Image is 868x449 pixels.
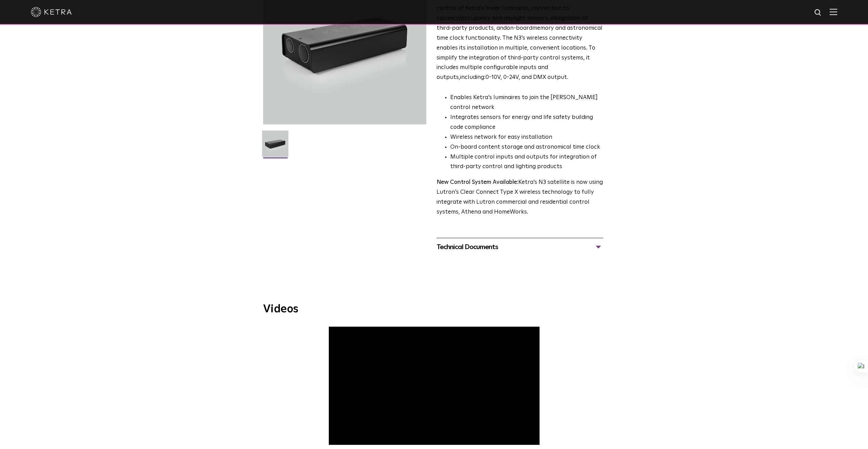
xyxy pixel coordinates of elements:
[507,25,532,31] g: on-board
[437,242,603,253] div: Technical Documents
[450,142,603,152] li: On-board content storage and astronomical time clock
[450,133,603,142] li: Wireless network for easy installation
[437,178,603,217] p: Ketra’s N3 satellite is now using Lutron’s Clear Connect Type X wireless technology to fully inte...
[814,9,822,17] img: search icon
[830,9,837,15] img: Hamburger%20Nav.svg
[31,7,72,17] img: ketra-logo-2019-white
[460,74,485,80] g: including:
[450,113,603,133] li: Integrates sensors for energy and life safety building code compliance
[437,179,518,185] strong: New Control System Available:
[262,131,288,162] img: N3-Controller-2021-Web-Square
[450,93,603,113] li: Enables Ketra’s luminaires to join the [PERSON_NAME] control network
[263,304,605,315] h3: Videos
[450,152,603,172] li: Multiple control inputs and outputs for integration of third-party control and lighting products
